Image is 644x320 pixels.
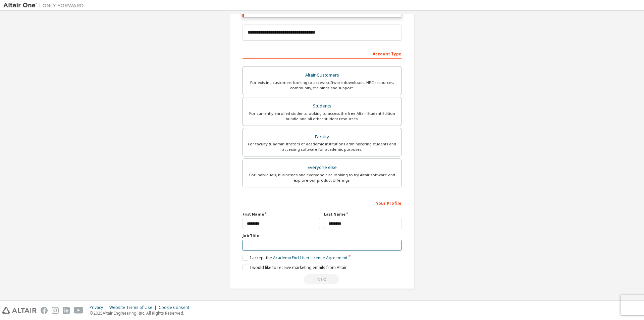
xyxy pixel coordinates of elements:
[243,265,347,270] label: I would like to receive marketing emails from Altair
[63,307,70,314] img: linkedin.svg
[247,172,397,183] div: For individuals, businesses and everyone else looking to try Altair software and explore our prod...
[90,305,109,310] div: Privacy
[243,255,347,261] label: I accept the
[90,310,193,316] p: © 2025 Altair Engineering, Inc. All Rights Reserved.
[324,212,401,217] label: Last Name
[74,307,84,314] img: youtube.svg
[243,233,401,238] label: Job Title
[159,305,193,310] div: Cookie Consent
[247,101,397,111] div: Students
[243,197,401,208] div: Your Profile
[247,132,397,142] div: Faculty
[243,274,401,284] div: Email already exists
[243,48,401,59] div: Account Type
[247,71,397,80] div: Altair Customers
[2,307,37,314] img: altair_logo.svg
[243,212,320,217] label: First Name
[247,141,397,152] div: For faculty & administrators of academic institutions administering students and accessing softwa...
[273,255,347,261] a: Academic End-User License Agreement
[52,307,59,314] img: instagram.svg
[3,2,87,9] img: Altair One
[41,307,48,314] img: facebook.svg
[247,80,397,91] div: For existing customers looking to access software downloads, HPC resources, community, trainings ...
[247,163,397,172] div: Everyone else
[247,111,397,122] div: For currently enrolled students looking to access the free Altair Student Edition bundle and all ...
[109,305,159,310] div: Website Terms of Use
